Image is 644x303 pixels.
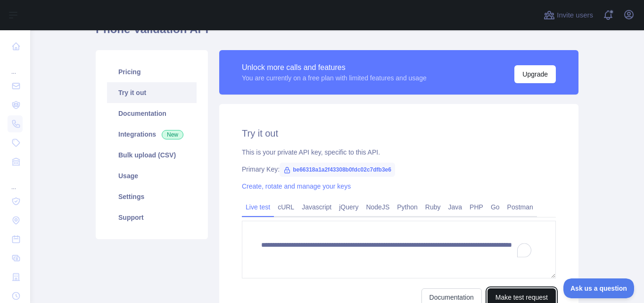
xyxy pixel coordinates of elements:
div: You are currently on a free plan with limited features and usage [242,73,427,83]
a: NodeJS [362,199,393,215]
h1: Phone Validation API [96,22,578,44]
a: PHP [466,199,487,215]
a: Go [487,199,504,215]
a: Integrations New [107,124,197,145]
span: Invite users [557,10,593,21]
h2: Try it out [242,127,556,140]
a: Try it out [107,82,197,103]
iframe: Toggle Customer Support [563,278,635,298]
a: Pricing [107,61,197,82]
button: Invite users [542,8,595,23]
a: jQuery [335,199,362,215]
textarea: To enrich screen reader interactions, please activate Accessibility in Grammarly extension settings [242,221,556,278]
a: Usage [107,165,197,186]
div: ... [8,57,23,76]
div: Primary Key: [242,164,556,174]
a: Java [445,199,466,215]
a: Support [107,207,197,228]
a: Python [393,199,421,215]
a: Postman [504,199,537,215]
span: New [162,130,183,139]
a: Live test [242,199,274,215]
a: Create, rotate and manage your keys [242,182,351,190]
button: Upgrade [514,65,556,83]
a: Bulk upload (CSV) [107,145,197,165]
a: Ruby [421,199,445,215]
span: be66318a1a2f43308b0fdc02c7dfb3e6 [280,163,395,177]
div: ... [8,172,23,191]
div: This is your private API key, specific to this API. [242,147,556,157]
a: Documentation [107,103,197,124]
a: Javascript [298,199,335,215]
div: Unlock more calls and features [242,62,427,73]
a: Settings [107,186,197,207]
a: cURL [274,199,298,215]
